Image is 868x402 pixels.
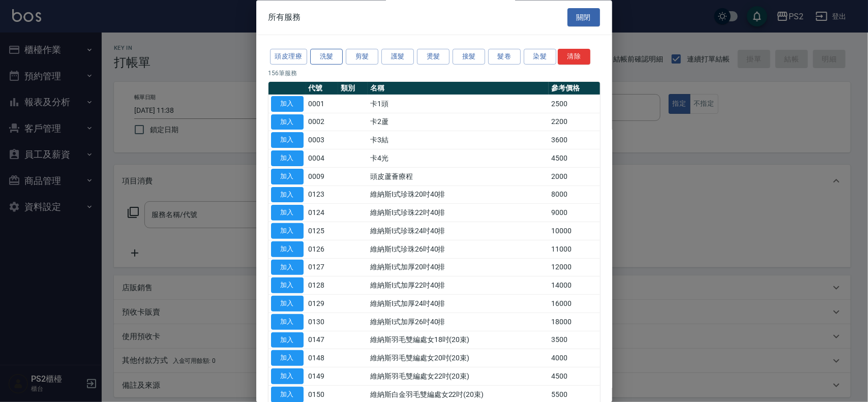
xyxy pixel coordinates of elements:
td: 3600 [549,131,600,149]
td: 維納斯羽毛雙編處女22吋(20束) [368,367,549,386]
td: 維納斯I式珍珠26吋40排 [368,240,549,259]
td: 4500 [549,149,600,168]
button: 清除 [558,49,590,65]
button: 燙髮 [417,49,450,65]
td: 18000 [549,313,600,331]
button: 加入 [271,369,304,385]
td: 0002 [306,113,339,132]
span: 所有服務 [268,12,301,22]
button: 護髮 [381,49,414,65]
th: 類別 [338,82,368,95]
button: 加入 [271,187,304,203]
button: 頭皮理療 [270,49,308,65]
td: 維納斯I式珍珠24吋40排 [368,222,549,240]
button: 加入 [271,205,304,221]
button: 加入 [271,133,304,148]
button: 剪髮 [346,49,378,65]
td: 維納斯羽毛雙編處女20吋(20束) [368,349,549,367]
button: 加入 [271,278,304,294]
td: 0123 [306,186,339,204]
td: 維納斯羽毛雙編處女18吋(20束) [368,331,549,350]
td: 卡4光 [368,149,549,168]
button: 加入 [271,314,304,330]
td: 0004 [306,149,339,168]
td: 0001 [306,95,339,113]
td: 維納斯I式加厚26吋40排 [368,313,549,331]
button: 關閉 [567,8,600,27]
td: 9000 [549,204,600,222]
td: 卡3結 [368,131,549,149]
th: 代號 [306,82,339,95]
button: 加入 [271,351,304,366]
button: 加入 [271,296,304,312]
td: 0149 [306,367,339,386]
td: 4500 [549,367,600,386]
td: 0124 [306,204,339,222]
td: 12000 [549,259,600,277]
td: 卡2蘆 [368,113,549,132]
td: 0148 [306,349,339,367]
td: 4000 [549,349,600,367]
button: 加入 [271,114,304,130]
button: 髮卷 [488,49,521,65]
button: 加入 [271,332,304,348]
td: 0125 [306,222,339,240]
td: 0129 [306,295,339,313]
button: 染髮 [524,49,556,65]
button: 加入 [271,96,304,112]
p: 156 筆服務 [268,69,600,78]
button: 加入 [271,224,304,239]
th: 名稱 [368,82,549,95]
td: 2000 [549,168,600,186]
td: 14000 [549,276,600,295]
td: 0127 [306,259,339,277]
td: 維納斯I式加厚24吋40排 [368,295,549,313]
td: 維納斯I式加厚20吋40排 [368,259,549,277]
td: 2200 [549,113,600,132]
button: 加入 [271,241,304,257]
td: 11000 [549,240,600,259]
td: 10000 [549,222,600,240]
td: 0009 [306,168,339,186]
td: 16000 [549,295,600,313]
th: 參考價格 [549,82,600,95]
td: 維納斯I式珍珠20吋40排 [368,186,549,204]
td: 卡1頭 [368,95,549,113]
button: 加入 [271,260,304,275]
td: 0128 [306,276,339,295]
td: 0147 [306,331,339,350]
td: 3500 [549,331,600,350]
td: 維納斯I式珍珠22吋40排 [368,204,549,222]
td: 8000 [549,186,600,204]
td: 0130 [306,313,339,331]
td: 維納斯I式加厚22吋40排 [368,276,549,295]
td: 0003 [306,131,339,149]
button: 接髮 [453,49,485,65]
button: 加入 [271,151,304,167]
td: 2500 [549,95,600,113]
td: 頭皮蘆薈療程 [368,168,549,186]
button: 洗髮 [310,49,343,65]
td: 0126 [306,240,339,259]
button: 加入 [271,169,304,184]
